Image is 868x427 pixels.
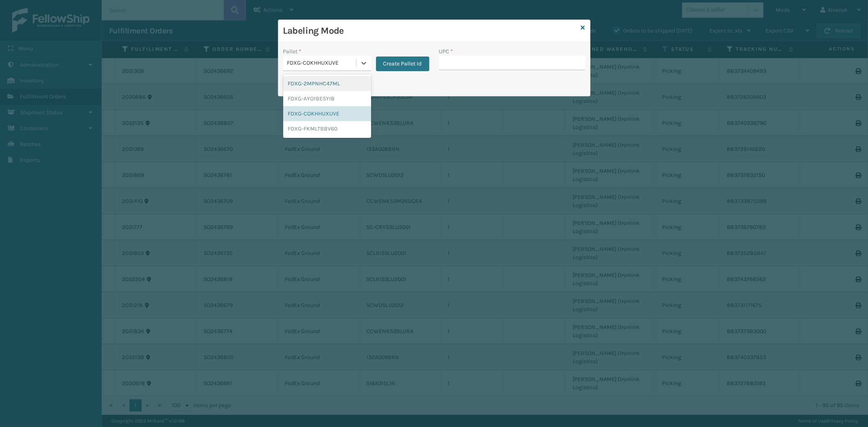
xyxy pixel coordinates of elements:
button: Create Pallet Id [376,57,429,71]
label: UPC [439,47,453,56]
label: Pallet [283,47,302,56]
div: FDXG-2MPNHC47ML [283,76,371,91]
div: FDXG-AYO1BESYI8 [283,91,371,106]
h3: Labeling Mode [283,25,578,37]
div: FDXG-COKHHUXUVE [287,59,357,68]
div: FDXG-COKHHUXUVE [283,106,371,121]
div: FDXG-FKMLTBBV60 [283,121,371,136]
